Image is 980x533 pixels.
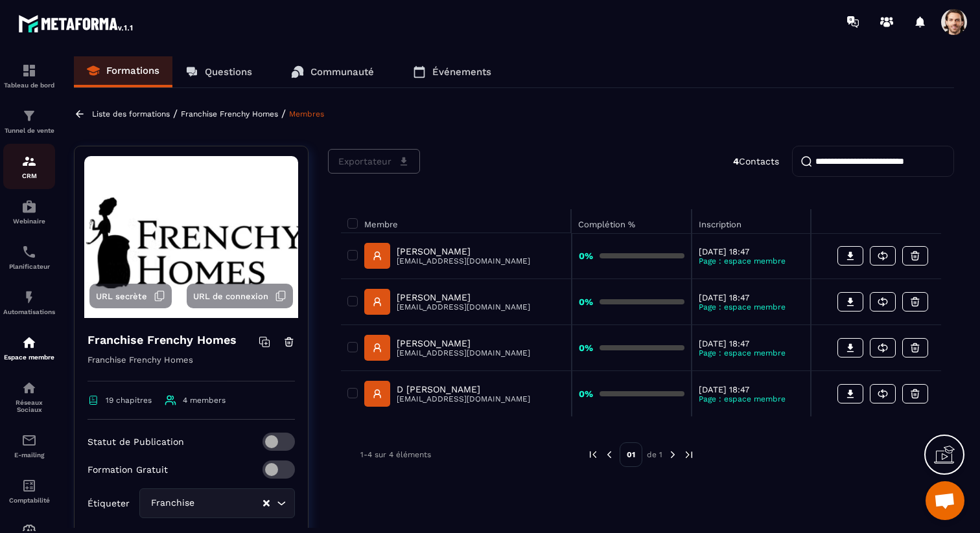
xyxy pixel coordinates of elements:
[647,449,662,460] p: de 1
[3,354,55,361] p: Espace membre
[96,291,147,301] span: URL secrète
[579,297,593,307] strong: 0%
[3,497,55,504] p: Comptabilité
[364,335,530,361] a: [PERSON_NAME][EMAIL_ADDRESS][DOMAIN_NAME]
[3,234,55,280] a: schedulerschedulerPlanificateur
[205,66,252,78] p: Questions
[579,343,593,353] strong: 0%
[699,394,803,403] p: Page : espace membre
[397,348,530,357] p: [EMAIL_ADDRESS][DOMAIN_NAME]
[193,291,268,301] span: URL de connexion
[3,189,55,234] a: automationsautomationsWebinaire
[21,63,37,78] img: formation
[3,127,55,134] p: Tunnel de vente
[692,209,810,233] th: Inscription
[397,246,530,256] p: [PERSON_NAME]
[106,396,152,405] span: 19 chapitres
[364,289,530,315] a: [PERSON_NAME][EMAIL_ADDRESS][DOMAIN_NAME]
[87,437,184,447] p: Statut de Publication
[21,335,37,350] img: automations
[360,450,431,459] p: 1-4 sur 4 éléments
[579,251,593,261] strong: 0%
[572,209,692,233] th: Complétion %
[432,66,491,78] p: Événements
[74,56,172,87] a: Formations
[397,302,530,312] p: [EMAIL_ADDRESS][DOMAIN_NAME]
[87,464,168,475] p: Formation Gratuit
[183,396,226,405] span: 4 members
[587,449,599,460] img: prev
[181,109,278,119] a: Franchise Frenchy Homes
[281,108,286,120] span: /
[263,499,270,508] button: Clear Selected
[21,244,37,260] img: scheduler
[21,433,37,448] img: email
[173,108,178,120] span: /
[397,256,530,266] p: [EMAIL_ADDRESS][DOMAIN_NAME]
[3,172,55,179] p: CRM
[3,263,55,270] p: Planificateur
[3,53,55,98] a: formationformationTableau de bord
[579,389,593,399] strong: 0%
[341,209,572,233] th: Membre
[3,308,55,315] p: Automatisations
[21,108,37,124] img: formation
[87,331,237,349] h4: Franchise Frenchy Homes
[84,156,298,318] img: background
[21,289,37,305] img: automations
[289,109,324,119] a: Membres
[310,66,374,78] p: Communauté
[3,144,55,189] a: formationformationCRM
[21,199,37,214] img: automations
[18,12,135,35] img: logo
[92,109,170,119] a: Liste des formations
[3,399,55,413] p: Réseaux Sociaux
[364,243,530,269] a: [PERSON_NAME][EMAIL_ADDRESS][DOMAIN_NAME]
[397,394,530,403] p: [EMAIL_ADDRESS][DOMAIN_NAME]
[106,65,159,76] p: Formations
[21,153,37,169] img: formation
[3,370,55,423] a: social-networksocial-networkRéseaux Sociaux
[667,449,679,460] img: next
[400,56,504,87] a: Événements
[733,156,779,166] p: Contacts
[21,478,37,493] img: accountant
[139,488,295,518] div: Search for option
[3,82,55,89] p: Tableau de bord
[733,156,739,166] strong: 4
[197,496,262,510] input: Search for option
[278,56,387,87] a: Communauté
[699,348,803,357] p: Page : espace membre
[683,449,695,460] img: next
[3,468,55,514] a: accountantaccountantComptabilité
[3,451,55,459] p: E-mailing
[603,449,615,460] img: prev
[3,218,55,225] p: Webinaire
[3,280,55,325] a: automationsautomationsAutomatisations
[699,293,803,302] p: [DATE] 18:47
[187,284,293,308] button: URL de connexion
[364,381,530,407] a: D [PERSON_NAME][EMAIL_ADDRESS][DOMAIN_NAME]
[397,292,530,302] p: [PERSON_NAME]
[89,284,172,308] button: URL secrète
[699,256,803,266] p: Page : espace membre
[397,338,530,348] p: [PERSON_NAME]
[148,496,197,510] span: Franchise
[172,56,265,87] a: Questions
[21,380,37,396] img: social-network
[926,481,964,520] a: Ouvrir le chat
[87,352,295,381] p: Franchise Frenchy Homes
[397,384,530,394] p: D [PERSON_NAME]
[3,423,55,468] a: emailemailE-mailing
[699,385,803,394] p: [DATE] 18:47
[3,325,55,370] a: automationsautomationsEspace membre
[620,442,642,467] p: 01
[699,339,803,348] p: [DATE] 18:47
[87,498,130,508] p: Étiqueter
[3,98,55,144] a: formationformationTunnel de vente
[699,247,803,256] p: [DATE] 18:47
[699,302,803,312] p: Page : espace membre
